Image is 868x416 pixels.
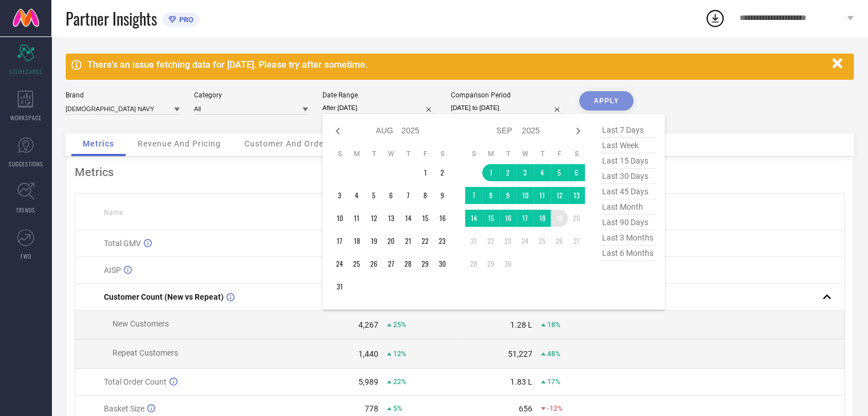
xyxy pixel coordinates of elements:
td: Tue Sep 09 2025 [499,187,516,204]
span: Basket Size [104,404,144,413]
td: Thu Aug 07 2025 [399,187,417,204]
td: Wed Sep 03 2025 [516,164,534,181]
td: Fri Aug 08 2025 [417,187,434,204]
td: Tue Aug 12 2025 [365,210,382,227]
div: Previous month [331,124,345,138]
td: Tue Sep 23 2025 [499,233,516,250]
th: Saturday [434,149,451,158]
td: Thu Sep 25 2025 [534,233,551,250]
th: Friday [551,149,568,158]
div: 51,227 [508,349,532,358]
input: Select comparison period [451,102,565,114]
td: Sun Aug 31 2025 [331,278,348,295]
div: Brand [66,91,180,99]
span: last 7 days [599,123,656,138]
td: Sat Sep 20 2025 [568,210,585,227]
td: Wed Sep 10 2025 [516,187,534,204]
span: last 90 days [599,215,656,230]
td: Sun Aug 10 2025 [331,210,348,227]
td: Sun Aug 24 2025 [331,255,348,272]
td: Sat Aug 09 2025 [434,187,451,204]
td: Sat Aug 02 2025 [434,164,451,181]
td: Thu Aug 21 2025 [399,233,417,250]
span: FWD [21,252,31,260]
td: Fri Aug 29 2025 [417,255,434,272]
td: Mon Sep 22 2025 [482,233,499,250]
td: Mon Sep 29 2025 [482,255,499,272]
td: Mon Sep 01 2025 [482,164,499,181]
span: SUGGESTIONS [9,160,43,168]
span: 25% [393,321,406,329]
span: Total Order Count [104,377,167,386]
span: TRENDS [16,206,35,214]
th: Sunday [331,149,348,158]
td: Sat Sep 13 2025 [568,187,585,204]
th: Wednesday [516,149,534,158]
td: Wed Aug 06 2025 [382,187,399,204]
td: Sat Aug 30 2025 [434,255,451,272]
th: Thursday [534,149,551,158]
span: -12% [547,405,563,413]
th: Sunday [465,149,482,158]
span: last 30 days [599,169,656,184]
td: Sat Aug 16 2025 [434,210,451,227]
td: Mon Sep 15 2025 [482,210,499,227]
td: Sat Aug 23 2025 [434,233,451,250]
div: Next month [571,124,585,138]
td: Sat Sep 06 2025 [568,164,585,181]
td: Fri Sep 05 2025 [551,164,568,181]
td: Sun Sep 14 2025 [465,210,482,227]
td: Mon Aug 04 2025 [348,187,365,204]
span: 22% [393,378,406,386]
span: last 45 days [599,184,656,199]
td: Sun Sep 07 2025 [465,187,482,204]
td: Wed Sep 17 2025 [516,210,534,227]
span: 18% [547,321,560,329]
span: WORKSPACE [10,113,42,122]
th: Tuesday [365,149,382,158]
span: Customer Count (New vs Repeat) [104,292,224,301]
span: SCORECARDS [9,67,43,76]
td: Mon Aug 25 2025 [348,255,365,272]
div: 4,267 [358,320,378,329]
span: Revenue And Pricing [138,139,221,148]
th: Tuesday [499,149,516,158]
div: Date Range [322,91,437,99]
span: 48% [547,350,560,358]
td: Fri Aug 01 2025 [417,164,434,181]
th: Saturday [568,149,585,158]
div: 1.28 L [510,320,532,329]
td: Tue Sep 02 2025 [499,164,516,181]
span: PRO [176,15,193,24]
td: Wed Aug 20 2025 [382,233,399,250]
td: Fri Sep 26 2025 [551,233,568,250]
th: Wednesday [382,149,399,158]
td: Thu Aug 28 2025 [399,255,417,272]
td: Mon Aug 11 2025 [348,210,365,227]
td: Thu Sep 18 2025 [534,210,551,227]
td: Sat Sep 27 2025 [568,233,585,250]
div: Comparison Period [451,91,565,99]
td: Fri Sep 19 2025 [551,210,568,227]
td: Thu Sep 11 2025 [534,187,551,204]
td: Thu Sep 04 2025 [534,164,551,181]
span: Repeat Customers [112,348,178,357]
input: Select date range [322,102,437,114]
span: 12% [393,350,406,358]
td: Wed Aug 27 2025 [382,255,399,272]
td: Tue Aug 19 2025 [365,233,382,250]
div: Open download list [705,8,725,28]
span: last 15 days [599,153,656,169]
div: 1.83 L [510,377,532,386]
div: There's an issue fetching data for [DATE]. Please try after sometime. [87,59,826,70]
td: Sun Aug 03 2025 [331,187,348,204]
span: Total GMV [104,239,141,248]
span: last month [599,199,656,215]
td: Tue Sep 16 2025 [499,210,516,227]
span: last 6 months [599,246,656,261]
td: Mon Sep 08 2025 [482,187,499,204]
td: Thu Aug 14 2025 [399,210,417,227]
th: Friday [417,149,434,158]
td: Fri Aug 22 2025 [417,233,434,250]
div: 656 [519,404,532,413]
